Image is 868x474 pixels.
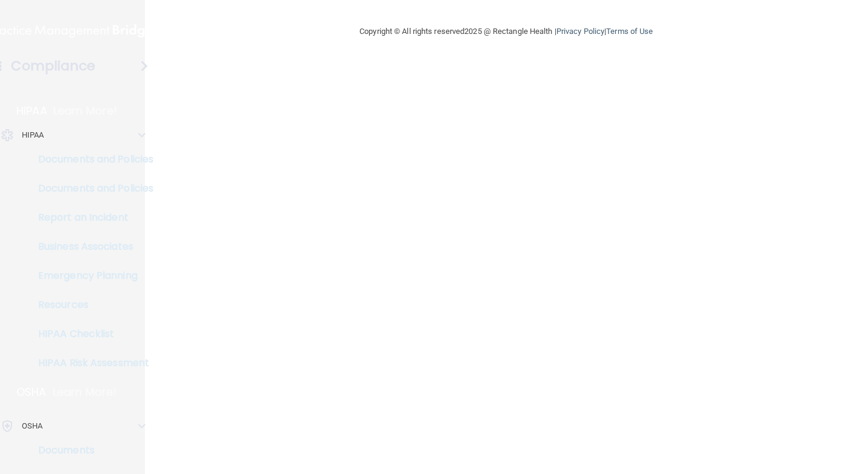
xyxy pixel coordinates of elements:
p: OSHA [22,419,42,433]
p: Report an Incident [8,212,173,224]
p: Business Associates [8,241,173,253]
p: Resources [8,299,173,311]
p: OSHA [16,385,47,399]
p: Documents and Policies [8,153,173,165]
p: HIPAA [22,128,44,142]
h4: Compliance [11,58,95,75]
p: Emergency Planning [8,270,173,282]
p: Documents [8,444,173,456]
p: Documents and Policies [8,182,173,195]
a: Terms of Use [606,27,653,36]
p: HIPAA Checklist [8,328,173,340]
div: Copyright © All rights reserved 2025 @ Rectangle Health | | [285,12,727,51]
a: Privacy Policy [556,27,604,36]
p: HIPAA Risk Assessment [8,357,173,369]
p: HIPAA [16,104,47,118]
p: Learn More! [53,104,118,118]
p: Learn More! [53,385,117,399]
